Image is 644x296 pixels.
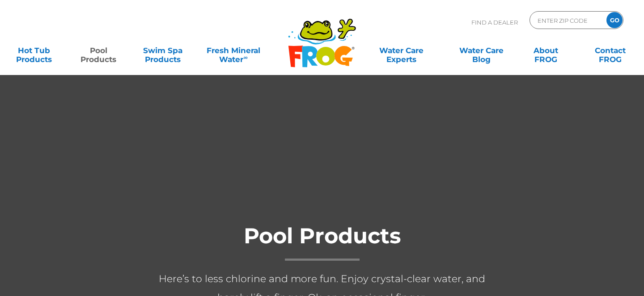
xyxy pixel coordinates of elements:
[202,42,265,59] a: Fresh MineralWater∞
[537,14,597,27] input: Zip Code Form
[9,42,59,59] a: Hot TubProducts
[143,224,501,261] h1: Pool Products
[471,11,518,33] p: Find A Dealer
[73,42,123,59] a: PoolProducts
[606,12,623,28] input: GO
[360,42,442,59] a: Water CareExperts
[243,54,247,61] sup: ∞
[138,42,188,59] a: Swim SpaProducts
[521,42,571,59] a: AboutFROG
[585,42,635,59] a: ContactFROG
[456,42,506,59] a: Water CareBlog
